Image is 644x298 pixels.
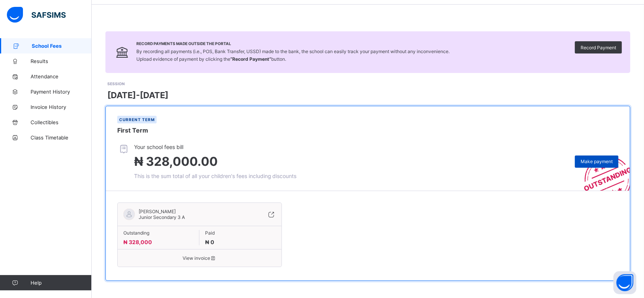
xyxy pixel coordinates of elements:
[107,81,125,86] span: SESSION
[31,280,91,286] span: Help
[134,154,218,169] span: ₦ 328,000.00
[136,49,450,62] span: By recording all payments (i.e., POS, Bank Transfer, USSD) made to the bank, the school can easil...
[32,43,92,49] span: School Fees
[31,104,92,110] span: Invoice History
[123,230,193,236] span: Outstanding
[134,144,297,150] span: Your school fees bill
[31,73,92,79] span: Attendance
[205,230,275,236] span: Paid
[107,90,168,100] span: [DATE]-[DATE]
[31,119,92,125] span: Collectibles
[613,271,636,294] button: Open asap
[581,159,613,164] span: Make payment
[31,89,92,95] span: Payment History
[581,45,616,50] span: Record Payment
[31,134,92,141] span: Class Timetable
[7,7,66,23] img: safsims
[205,239,214,245] span: ₦ 0
[119,117,155,122] span: Current term
[574,147,630,191] img: outstanding-stamp.3c148f88c3ebafa6da95868fa43343a1.svg
[136,41,450,46] span: Record Payments Made Outside the Portal
[123,239,152,245] span: ₦ 328,000
[123,255,276,261] span: View invoice
[31,58,92,64] span: Results
[230,56,271,62] b: “Record Payment”
[139,209,185,214] span: [PERSON_NAME]
[139,214,185,220] span: Junior Secondary 3 A
[134,173,297,179] span: This is the sum total of all your children's fees including discounts
[117,126,148,134] span: First Term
